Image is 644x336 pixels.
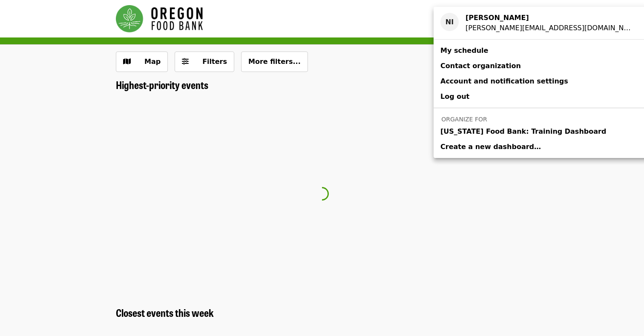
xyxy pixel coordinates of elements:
[440,77,568,85] span: Account and notification settings
[440,126,606,137] span: [US_STATE] Food Bank: Training Dashboard
[440,143,541,151] span: Create a new dashboard…
[466,13,635,23] div: Nel Ison
[440,13,459,31] div: NI
[466,14,529,22] strong: [PERSON_NAME]
[441,116,487,123] span: Organize for
[440,46,488,55] span: My schedule
[440,62,521,70] span: Contact organization
[440,92,469,101] span: Log out
[466,23,635,33] div: cison@oregonfoodbank.org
